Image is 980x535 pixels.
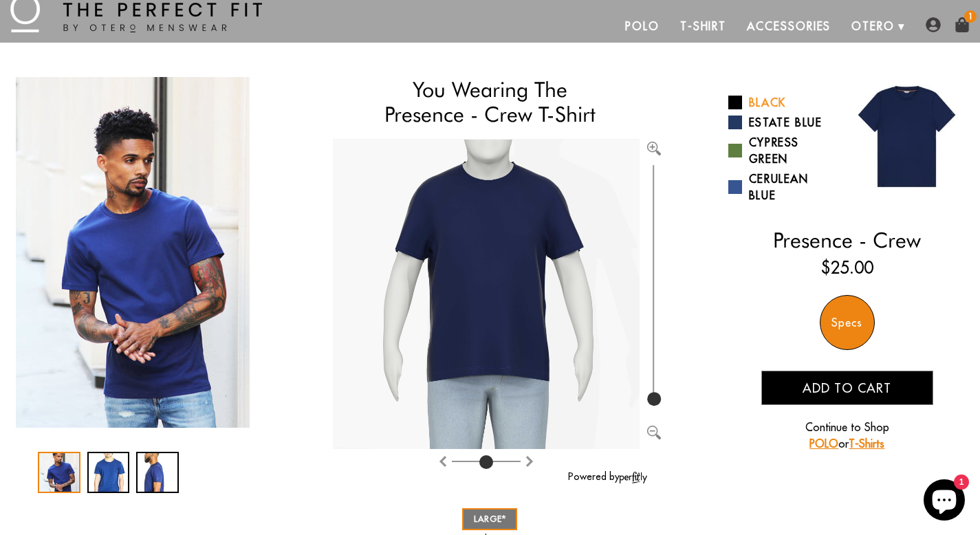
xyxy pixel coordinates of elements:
[647,142,661,155] img: Zoom in
[841,10,905,43] a: Otero
[333,77,647,127] h1: You Wearing The Presence - Crew T-Shirt
[615,10,670,43] a: Polo
[524,452,535,469] button: Rotate counter clockwise
[964,10,977,23] span: 1
[437,452,448,469] button: Rotate clockwise
[728,228,966,252] h2: Presence - Crew
[849,437,884,450] a: T-Shirts
[647,139,661,153] button: Zoom in
[87,452,130,493] div: 2 / 3
[728,171,837,204] a: Cerulean Blue
[252,77,490,428] div: 2 / 3
[955,17,970,32] a: 1
[761,371,933,405] button: Add to cart
[333,140,640,450] img: Brand%2fOtero%2f20002-v2-R%2f54%2f5-L%2fAv%2f29e01031-7dea-11ea-9f6a-0e35f21fd8c2%2fEstate+Blue%2...
[14,77,252,428] div: 1 / 3
[620,472,647,483] img: perfitly-logo_73ae6c82-e2e3-4a36-81b1-9e913f6ac5a1.png
[728,134,837,167] a: Cypress Green
[437,456,448,467] img: Rotate clockwise
[803,380,891,396] span: Add to cart
[955,17,970,32] img: shopping-bag-icon.png
[136,452,179,493] div: 3 / 3
[821,255,873,280] ins: $25.00
[728,114,837,131] a: Estate Blue
[820,295,875,350] div: Specs
[462,508,517,530] a: LARGE
[16,77,250,428] img: IMG_2428_copy_1024x1024_2x_54a29d56-2a4d-4dd6-a028-5652b32cc0ff_340x.jpg
[809,437,838,450] a: POLO
[38,452,80,493] div: 1 / 3
[761,419,933,452] p: Continue to Shop or
[670,10,737,43] a: T-Shirt
[728,94,837,111] a: Black
[926,17,941,32] img: user-account-icon.png
[847,77,966,196] img: 013.jpg
[524,456,535,467] img: Rotate counter clockwise
[919,479,969,524] inbox-online-store-chat: Shopify online store chat
[737,10,841,43] a: Accessories
[474,514,507,524] span: LARGE
[568,470,647,483] a: Powered by
[647,423,661,437] button: Zoom out
[647,426,661,439] img: Zoom out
